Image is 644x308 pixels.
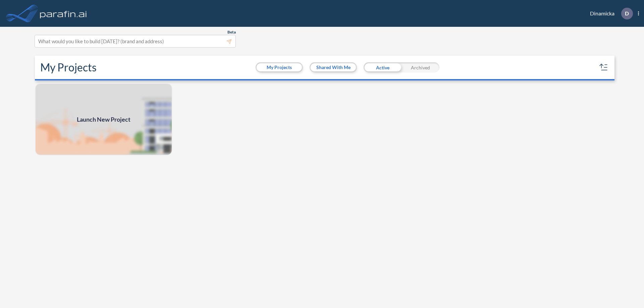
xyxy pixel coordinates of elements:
[401,62,439,72] div: Archived
[311,63,356,71] button: Shared With Me
[35,83,172,156] a: Launch New Project
[227,29,236,35] span: Beta
[257,63,302,71] button: My Projects
[598,62,609,73] button: sort
[625,10,629,16] p: D
[39,7,88,20] img: logo
[580,8,639,19] div: Dinamicka
[77,115,130,124] span: Launch New Project
[40,61,97,74] h2: My Projects
[364,62,401,72] div: Active
[35,83,172,156] img: add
